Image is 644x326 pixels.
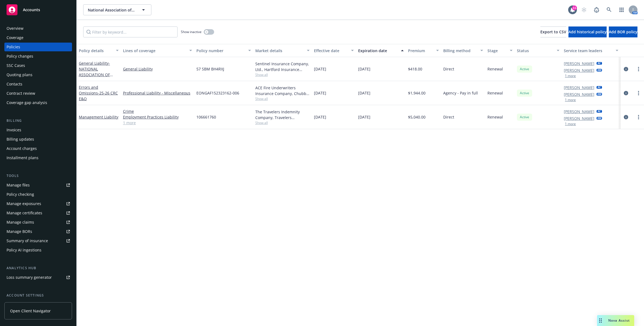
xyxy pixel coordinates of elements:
[123,120,192,126] a: 1 more
[4,52,72,61] a: Policy changes
[79,61,113,89] span: - NATIONAL ASSOCIATION OF FEDERAL EQUITY RECEIVERS
[609,29,637,34] span: Add BOR policy
[4,98,72,107] a: Coverage gap analysis
[196,90,239,96] span: EONGAF152323162-006
[314,90,326,96] span: [DATE]
[408,114,426,120] span: $5,040.00
[7,144,37,153] div: Account charges
[568,26,607,37] button: Add historical policy
[196,66,224,72] span: 57 SBM BH4RXJ
[253,44,312,57] button: Market details
[4,135,72,144] a: Billing updates
[443,90,478,96] span: Agency - Pay in full
[4,80,72,88] a: Contacts
[88,7,135,13] span: National Association of Federal Equity Receivers
[572,5,577,10] div: 11
[255,72,310,77] span: Show all
[487,48,507,54] div: Stage
[517,48,553,54] div: Status
[4,181,72,189] a: Manage files
[7,70,32,79] div: Quoting plans
[123,90,192,96] a: Professional Liability - Miscellaneous
[568,29,607,34] span: Add historical policy
[4,153,72,162] a: Installment plans
[564,61,594,66] a: [PERSON_NAME]
[255,96,310,101] span: Show all
[358,48,398,54] div: Expiration date
[487,90,503,96] span: Renewal
[7,227,32,236] div: Manage BORs
[181,29,202,34] span: Show inactive
[314,66,326,72] span: [DATE]
[4,2,72,17] a: Accounts
[83,4,151,15] button: National Association of Federal Equity Receivers
[635,90,642,96] a: more
[604,4,615,15] a: Search
[7,209,42,217] div: Manage certificates
[4,144,72,153] a: Account charges
[4,246,72,254] a: Policy AI ingestions
[4,173,72,179] div: Tools
[79,48,113,54] div: Policy details
[4,24,72,33] a: Overview
[7,52,33,61] div: Policy changes
[314,114,326,120] span: [DATE]
[623,66,629,72] a: circleInformation
[7,89,35,98] div: Contract review
[4,89,72,98] a: Contract review
[443,66,454,72] span: Direct
[635,66,642,72] a: more
[519,67,530,72] span: Active
[4,43,72,51] a: Policies
[4,126,72,134] a: Invoices
[7,24,23,33] div: Overview
[83,26,178,37] input: Filter by keyword...
[565,122,576,126] button: 1 more
[4,227,72,236] a: Manage BORs
[443,114,454,120] span: Direct
[591,4,602,15] a: Report a Bug
[519,115,530,120] span: Active
[597,315,604,326] div: Drag to move
[609,26,637,37] button: Add BOR policy
[7,190,34,199] div: Policy checking
[7,246,41,254] div: Policy AI ingestions
[7,153,38,162] div: Installment plans
[565,98,576,102] button: 1 more
[635,114,642,120] a: more
[540,26,566,37] button: Export to CSV
[314,48,348,54] div: Effective date
[443,48,477,54] div: Billing method
[123,108,192,114] a: Crime
[4,273,72,282] a: Loss summary generator
[4,199,72,208] span: Manage exposures
[7,236,48,245] div: Summary of insurance
[79,85,118,101] a: Errors and Omissions
[564,91,594,97] a: [PERSON_NAME]
[564,115,594,121] a: [PERSON_NAME]
[255,48,304,54] div: Market details
[441,44,485,57] button: Billing method
[7,43,20,51] div: Policies
[487,114,503,120] span: Renewal
[408,90,426,96] span: $1,944.00
[79,61,110,89] a: General Liability
[356,44,406,57] button: Expiration date
[7,199,41,208] div: Manage exposures
[487,66,503,72] span: Renewal
[564,48,612,54] div: Service team leaders
[10,308,51,314] span: Open Client Navigator
[4,209,72,217] a: Manage certificates
[4,118,72,123] div: Billing
[562,44,621,57] button: Service team leaders
[4,293,72,298] div: Account settings
[623,90,629,96] a: circleInformation
[358,90,370,96] span: [DATE]
[485,44,515,57] button: Stage
[7,80,22,88] div: Contacts
[564,67,594,73] a: [PERSON_NAME]
[77,44,121,57] button: Policy details
[7,126,21,134] div: Invoices
[358,114,370,120] span: [DATE]
[408,48,433,54] div: Premium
